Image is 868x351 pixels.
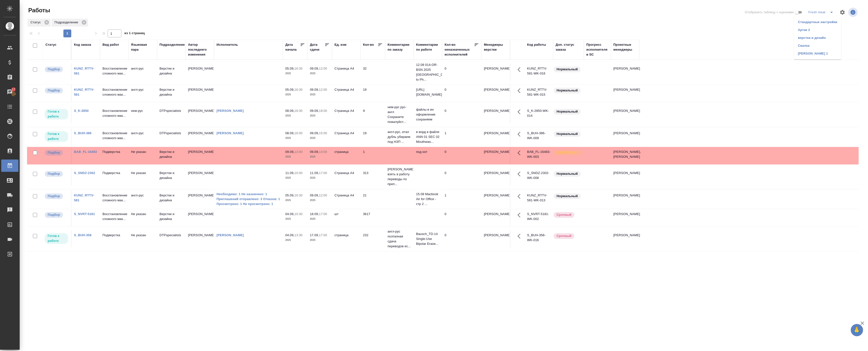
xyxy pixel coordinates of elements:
[361,147,385,164] td: 1
[332,106,361,123] td: Страница А4
[102,131,126,141] p: Восстановление сложного мак...
[285,67,294,70] p: 05.09,
[131,42,155,52] div: Языковая пара
[334,42,347,47] div: Ед. изм
[294,67,303,70] p: 16:30
[484,131,507,136] p: [PERSON_NAME]
[613,42,637,52] div: Проектные менеджеры
[102,233,126,238] p: Подверстка
[186,147,214,164] td: [PERSON_NAME]
[525,190,553,208] td: KUNZ_RTTV-581-WK-013
[74,88,94,96] a: KUNZ_RTTV-581
[794,18,841,26] li: Стандартные настройки
[186,209,214,226] td: [PERSON_NAME]
[484,212,507,217] p: [PERSON_NAME]
[525,168,553,185] td: S_SNDZ-2302-WK-008
[363,42,374,47] div: Кол-во
[102,66,126,76] p: Восстановление сложного мак...
[74,131,91,135] a: S_BUH-386
[557,150,581,155] p: [DEMOGRAPHIC_DATA]
[332,190,361,208] td: Страница А4
[319,109,327,113] p: 18:00
[74,193,94,202] a: KUNZ_RTTV-581
[217,42,238,47] div: Исполнитель
[157,209,186,226] td: Верстки и дизайна
[310,150,319,154] p: 09.09,
[515,128,526,140] button: Здесь прячутся важные кнопки
[310,109,319,113] p: 09.09,
[48,194,60,199] p: Подбор
[442,190,481,208] td: 1
[55,20,80,25] p: Подразделение
[186,230,214,248] td: [PERSON_NAME]
[611,106,639,123] td: [PERSON_NAME]
[484,42,507,52] div: Менеджеры верстки
[294,150,303,154] p: 13:00
[310,171,319,175] p: 11.09,
[611,128,639,146] td: [PERSON_NAME]
[611,190,639,208] td: [PERSON_NAME]
[129,128,157,146] td: англ-рус
[310,193,319,197] p: 09.09,
[319,171,327,175] p: 17:00
[52,19,88,27] div: Подразделение
[129,147,157,164] td: Не указан
[611,209,639,226] td: [PERSON_NAME]
[188,42,212,57] div: Автор последнего изменения
[361,85,385,102] td: 19
[525,230,553,248] td: S_BUH-358-WK-016
[361,106,385,123] td: 9
[30,20,43,25] p: Статус
[527,42,546,47] div: Код работы
[484,87,507,92] p: [PERSON_NAME]
[319,88,327,91] p: 12:00
[157,64,186,81] td: Верстки и дизайна
[416,62,440,82] p: 12.08 014-OR-BSN 2025 [GEOGRAPHIC_DATA] to Ph...
[611,64,639,81] td: [PERSON_NAME]
[74,67,94,75] a: KUNZ_RTTV-581
[294,212,303,216] p: 10:30
[332,147,361,164] td: страница
[794,34,841,42] li: верстка и дизайн
[285,198,305,203] p: 2025
[557,212,571,217] p: Срочный
[294,131,303,135] p: 16:00
[319,131,327,135] p: 15:00
[586,42,608,57] div: Прогресс исполнителя в SC
[44,108,69,120] div: Исполнитель может приступить к работе
[285,92,305,97] p: 2025
[294,233,303,237] p: 13:30
[285,233,294,237] p: 04.09,
[48,171,60,176] p: Подбор
[48,67,60,72] p: Подбор
[285,154,305,159] p: 2025
[27,6,50,14] span: Работы
[157,190,186,208] td: Верстки и дизайна
[557,194,578,199] p: Нормальный
[157,85,186,102] td: Верстки и дизайна
[848,8,859,17] span: Посмотреть информацию
[102,149,126,154] p: Подверстка
[611,85,639,102] td: [PERSON_NAME]
[44,171,69,177] div: Можно подбирать исполнителей
[332,209,361,226] td: шт
[285,136,305,141] p: 2025
[388,130,411,144] p: англ-рус, итал дубль убираем под НЗП ...
[515,106,526,118] button: Здесь прячутся важные кнопки
[102,193,126,203] p: Восстановление сложного мак...
[129,209,157,226] td: Не указан
[613,149,637,159] p: [PERSON_NAME], [PERSON_NAME]
[217,109,244,113] a: [PERSON_NAME]
[319,67,327,70] p: 12:00
[285,113,305,118] p: 2025
[442,106,481,123] td: 0
[416,87,440,97] p: [URL][DOMAIN_NAME]..
[157,147,186,164] td: Верстки и дизайна
[416,130,440,144] p: в ворд в файле ANN 01 SEC 02 Mouthwas...
[129,64,157,81] td: англ-рус
[48,150,60,155] p: Подбор
[515,64,526,75] button: Здесь прячутся важные кнопки
[74,109,89,113] a: S_K-2850
[525,106,553,123] td: S_K-2850-WK-014
[442,128,481,146] td: 1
